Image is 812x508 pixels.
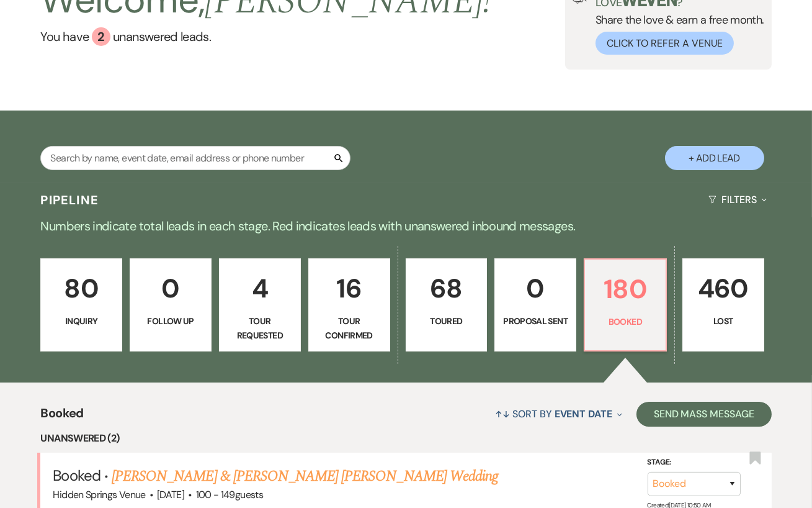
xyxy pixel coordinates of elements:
[48,314,114,328] p: Inquiry
[665,146,764,170] button: + Add Lead
[40,27,491,46] a: You have 2 unanswered leads.
[40,146,350,170] input: Search by name, event date, email address or phone number
[227,314,293,342] p: Tour Requested
[53,466,100,485] span: Booked
[48,268,114,309] p: 80
[494,258,576,352] a: 0Proposal Sent
[596,32,734,55] button: Click to Refer a Venue
[592,315,658,329] p: Booked
[690,268,756,309] p: 460
[92,27,110,46] div: 2
[308,258,390,352] a: 16Tour Confirmed
[196,488,263,501] span: 100 - 149 guests
[138,314,203,328] p: Follow Up
[592,268,658,310] p: 180
[414,314,480,328] p: Toured
[648,456,741,469] label: Stage:
[502,314,568,328] p: Proposal Sent
[53,488,145,501] span: Hidden Springs Venue
[555,407,612,420] span: Event Date
[227,268,293,309] p: 4
[636,402,772,427] button: Send Mass Message
[690,314,756,328] p: Lost
[406,258,488,352] a: 68Toured
[112,465,498,488] a: [PERSON_NAME] & [PERSON_NAME] [PERSON_NAME] Wedding
[40,430,771,447] li: Unanswered (2)
[316,268,382,309] p: 16
[40,404,83,430] span: Booked
[502,268,568,309] p: 0
[219,258,301,352] a: 4Tour Requested
[414,268,480,309] p: 68
[703,183,771,216] button: Filters
[40,191,99,209] h3: Pipeline
[138,268,203,309] p: 0
[682,258,764,352] a: 460Lost
[496,407,511,420] span: ↑↓
[130,258,212,352] a: 0Follow Up
[40,258,122,352] a: 80Inquiry
[316,314,382,342] p: Tour Confirmed
[491,397,627,430] button: Sort By Event Date
[584,258,667,352] a: 180Booked
[157,488,184,501] span: [DATE]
